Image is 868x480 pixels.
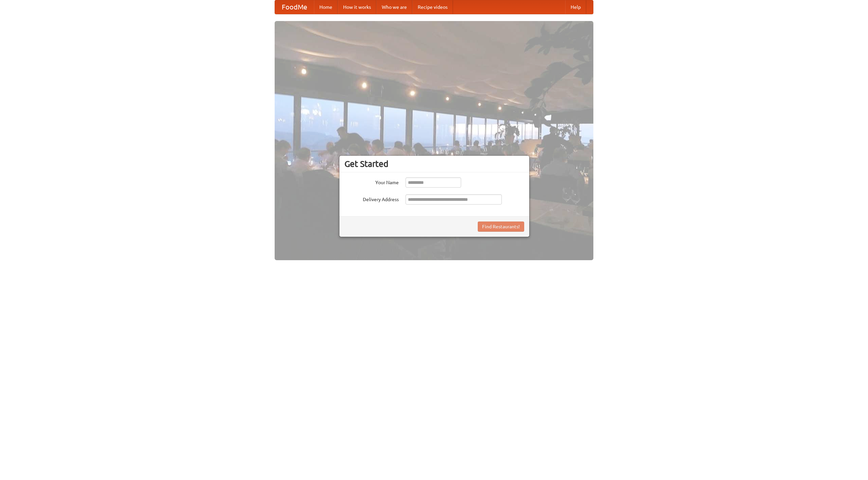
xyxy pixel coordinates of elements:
a: Recipe videos [412,0,453,14]
a: Help [565,0,586,14]
a: How it works [338,0,376,14]
a: FoodMe [275,0,314,14]
label: Delivery Address [344,194,399,203]
button: Find Restaurants! [478,222,524,232]
a: Who we are [376,0,412,14]
h3: Get Started [344,159,524,169]
a: Home [314,0,338,14]
label: Your Name [344,177,399,186]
